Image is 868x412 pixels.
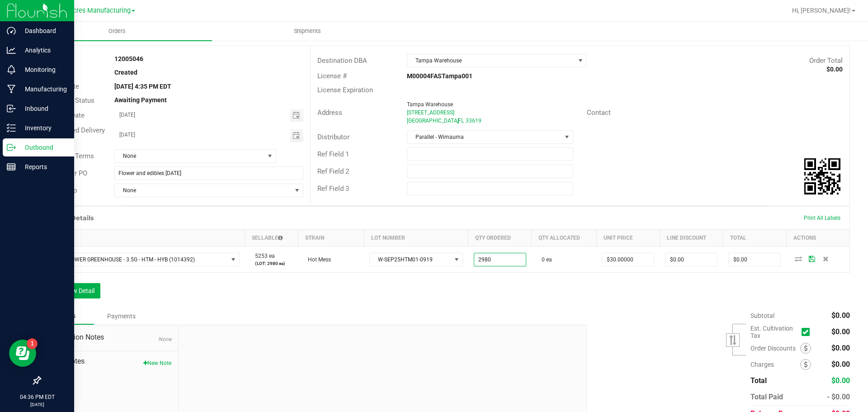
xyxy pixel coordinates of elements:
span: Destination DBA [317,57,367,65]
span: Total [750,376,767,385]
span: License # [317,72,347,80]
span: Requested Delivery Date [47,126,105,145]
span: Ref Field 2 [317,167,349,175]
span: Toggle calendar [290,129,303,142]
span: - $0.00 [827,393,850,401]
th: Qty Ordered [468,230,532,246]
div: Payments [94,308,148,324]
span: Total Paid [750,393,783,401]
inline-svg: Inventory [7,123,16,133]
inline-svg: Reports [7,162,16,171]
span: FD - FLOWER GREENHOUSE - 3.5G - HTM - HYB (1014392) [47,253,228,266]
span: Save Order Detail [805,256,819,261]
p: [DATE] [4,401,70,408]
th: Sellable [245,230,298,246]
p: Reports [16,161,70,172]
p: Inventory [16,123,70,133]
input: 0 [665,253,717,266]
button: New Note [143,359,171,367]
span: $0.00 [831,344,850,352]
strong: [DATE] 4:35 PM EDT [114,83,171,90]
span: Subtotal [750,312,774,319]
span: Est. Cultivation Tax [750,325,798,339]
span: $0.00 [831,360,850,369]
th: Actions [786,230,849,246]
th: Lot Number [364,230,468,246]
span: License Expiration [317,86,373,94]
span: None [115,150,264,162]
th: Strain [298,230,364,246]
span: , [457,118,458,124]
input: 0 [729,253,780,266]
strong: $0.00 [826,66,843,73]
inline-svg: Analytics [7,46,16,55]
span: FL [458,118,464,124]
inline-svg: Inbound [7,104,16,113]
span: Order Total [809,57,843,65]
span: $0.00 [831,311,850,320]
span: None [115,184,291,197]
qrcode: 12005046 [804,158,840,194]
inline-svg: Manufacturing [7,85,16,94]
span: 5253 ea [250,253,275,259]
th: Unit Price [596,230,660,246]
span: None [158,336,171,342]
input: 0 [602,253,654,266]
p: Analytics [16,45,70,56]
strong: Created [114,69,137,76]
th: Total [723,230,786,246]
inline-svg: Monitoring [7,65,16,74]
p: (LOT: 2980 ea) [250,260,293,267]
span: Orders [96,27,138,35]
th: Line Discount [660,230,723,246]
span: $0.00 [831,376,850,385]
strong: M00004FASTampa001 [407,72,472,80]
span: Charges [750,361,800,368]
span: Print All Labels [804,215,840,221]
span: $0.00 [831,327,850,336]
iframe: Resource center unread badge [27,338,38,349]
span: Hot Mess [303,256,331,263]
span: Toggle calendar [290,109,303,122]
span: Parallel - Wimauma [407,131,561,143]
span: Order Discounts [750,345,800,352]
span: Tampa Warehouse [407,101,453,108]
span: Hi, [PERSON_NAME]! [792,7,851,14]
th: Qty Allocated [532,230,596,246]
span: Distributor [317,133,349,141]
span: 0 ea [537,256,552,263]
p: Manufacturing [16,84,70,95]
span: Calculate cultivation tax [802,326,814,338]
a: Shipments [212,22,402,41]
a: Orders [22,22,212,41]
p: Monitoring [16,64,70,75]
span: 33619 [466,118,481,124]
span: [STREET_ADDRESS] [407,109,454,116]
inline-svg: Outbound [7,143,16,152]
span: Address [317,109,342,117]
p: 04:36 PM EDT [4,393,70,401]
span: Shipments [282,27,333,35]
span: Order Notes [47,356,171,367]
img: Scan me! [804,158,840,194]
p: Inbound [16,103,70,114]
span: Green Acres Manufacturing [49,7,131,14]
strong: 12005046 [114,55,143,62]
p: Outbound [16,142,70,153]
iframe: Resource center [9,340,36,367]
span: Destination Notes [47,332,171,343]
strong: Awaiting Payment [114,96,167,104]
span: [GEOGRAPHIC_DATA] [407,118,459,124]
span: Contact [587,109,611,117]
span: Delete Order Detail [819,256,832,261]
span: Ref Field 1 [317,150,349,158]
span: Tampa Warehouse [407,54,575,67]
p: Dashboard [16,25,70,36]
input: 0 [474,253,526,266]
span: W-SEP25HTM01-0919 [370,253,451,266]
inline-svg: Dashboard [7,26,16,35]
th: Item [41,230,245,246]
span: Ref Field 3 [317,185,349,193]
